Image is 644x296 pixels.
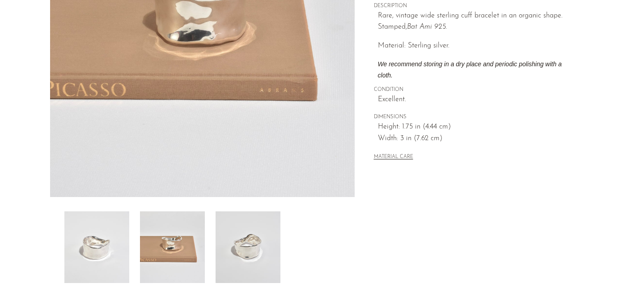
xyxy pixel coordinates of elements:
img: Organic Cuff Bracelet [140,211,205,283]
span: Excellent. [378,94,575,106]
button: MATERIAL CARE [374,154,413,161]
i: We recommend storing in a dry place and periodic polishing with a cloth. [378,60,562,79]
span: DESCRIPTION [374,2,575,10]
em: Bat Ami 925. [407,23,447,30]
img: Organic Cuff Bracelet [216,211,280,283]
span: Width: 3 in (7.62 cm) [378,133,575,145]
p: Rare, vintage wide sterling cuff bracelet in an organic shape. Stamped, [378,10,575,33]
p: Material: Sterling silver. [378,40,575,52]
span: DIMENSIONS [374,113,575,121]
span: Height: 1.75 in (4.44 cm) [378,121,575,133]
span: CONDITION [374,86,575,94]
img: Organic Cuff Bracelet [64,211,129,283]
